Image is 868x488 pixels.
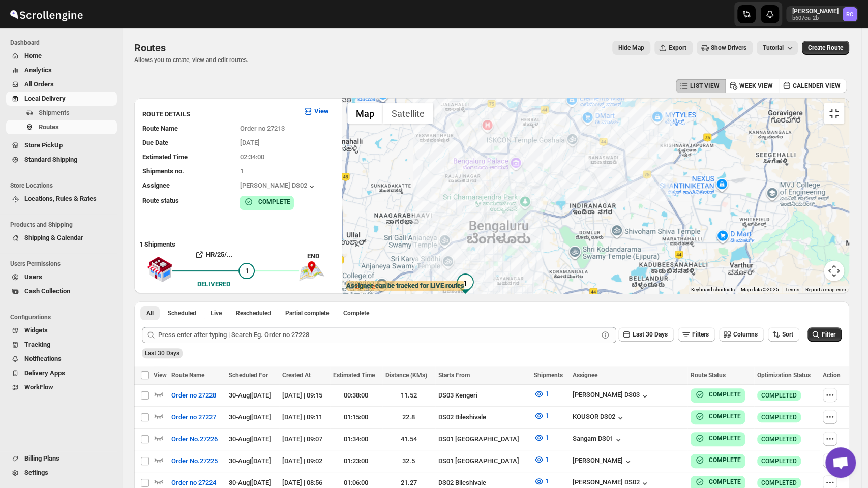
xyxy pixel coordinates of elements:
[6,451,117,466] button: Billing Plans
[802,41,849,55] button: Create Route
[697,41,753,55] button: Show Drivers
[165,453,224,469] button: Order No.27225
[573,413,625,423] button: KOUSOR DS02
[229,372,268,379] span: Scheduled For
[385,478,432,488] div: 21.27
[244,197,290,207] button: COMPLETE
[240,125,284,132] span: Order no 27213
[779,79,847,93] button: CALENDER VIEW
[534,372,563,379] span: Shipments
[333,372,375,379] span: Estimated Time
[676,79,726,93] button: LIST VIEW
[24,355,62,362] span: Notifications
[24,52,42,59] span: Home
[24,141,63,149] span: Store PickUp
[761,413,797,421] span: COMPLETED
[6,366,117,380] button: Delivery Apps
[333,478,379,488] div: 01:06:00
[545,434,549,441] span: 1
[240,181,317,192] div: [PERSON_NAME] DS02
[633,331,668,338] span: Last 30 Days
[24,383,53,391] span: WorkFlow
[438,372,470,379] span: Starts From
[545,412,549,419] span: 1
[792,7,839,15] p: [PERSON_NAME]
[6,352,117,366] button: Notifications
[142,139,168,146] span: Due Date
[825,447,856,478] a: Open chat
[768,327,799,342] button: Sort
[245,267,248,274] span: 1
[573,391,650,401] button: [PERSON_NAME] DS03
[654,41,693,55] button: Export
[299,261,324,281] img: trip_end.png
[39,109,70,116] span: Shipments
[6,120,117,134] button: Routes
[165,431,224,447] button: Order No.27226
[236,309,271,317] span: Rescheduled
[347,103,383,124] button: Show street map
[692,331,709,338] span: Filters
[10,181,117,190] span: Store Locations
[438,434,528,444] div: DS01 [GEOGRAPHIC_DATA]
[807,327,842,342] button: Filter
[573,435,623,445] div: Sangam DS01
[240,153,264,161] span: 02:34:00
[573,372,597,379] span: Assignee
[229,479,271,486] span: 30-Aug | [DATE]
[6,106,117,120] button: Shipments
[761,435,797,443] span: COMPLETED
[6,270,117,284] button: Users
[333,412,379,422] div: 01:15:00
[612,41,650,55] button: Map action label
[134,42,166,54] span: Routes
[385,390,432,401] div: 11.52
[618,44,644,52] span: Hide Map
[385,372,427,379] span: Distance (KMs)
[345,280,378,293] a: Open this area in Google Maps (opens a new window)
[39,123,59,131] span: Routes
[385,412,432,422] div: 22.8
[145,350,179,357] span: Last 30 Days
[545,477,549,485] span: 1
[307,251,337,261] div: END
[733,331,758,338] span: Columns
[24,95,66,102] span: Local Delivery
[134,235,175,248] b: 1 Shipments
[709,478,741,485] b: COMPLETE
[741,287,779,292] span: Map data ©2025
[24,326,48,334] span: Widgets
[24,287,70,295] span: Cash Collection
[333,390,379,401] div: 00:38:00
[142,153,188,161] span: Estimated Time
[455,273,475,294] div: 1
[282,390,327,401] div: [DATE] | 09:15
[823,372,841,379] span: Action
[695,477,741,487] button: COMPLETE
[805,287,846,292] a: Report a map error
[258,198,290,205] b: COMPLETE
[757,372,811,379] span: Optimization Status
[843,7,857,21] span: Rahul Chopra
[158,327,598,343] input: Press enter after typing | Search Eg. Order no 27228
[282,434,327,444] div: [DATE] | 09:07
[6,284,117,298] button: Cash Collection
[545,455,549,463] span: 1
[695,411,741,421] button: COMPLETE
[711,44,746,52] span: Show Drivers
[24,469,48,476] span: Settings
[824,261,844,281] button: Map camera controls
[172,247,255,263] button: HR/25/...
[345,280,378,293] img: Google
[142,167,184,175] span: Shipments no.
[792,15,839,21] p: b607ea-2b
[240,167,243,175] span: 1
[229,435,271,443] span: 30-Aug | [DATE]
[573,456,633,467] button: [PERSON_NAME]
[618,327,674,342] button: Last 30 Days
[438,390,528,401] div: DS03 Kengeri
[24,80,54,88] span: All Orders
